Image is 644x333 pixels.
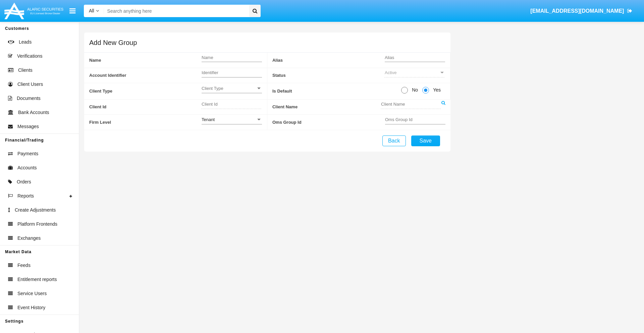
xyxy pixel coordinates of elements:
span: Documents [17,95,41,102]
span: Reports [17,192,34,200]
span: Client Type [89,83,202,99]
span: [EMAIL_ADDRESS][DOMAIN_NAME] [530,8,624,14]
span: Payments [17,150,38,157]
span: Client Users [17,81,43,88]
h5: Add New Group [89,40,137,45]
span: Client Type [202,86,256,91]
span: Messages [17,123,39,130]
button: Save [411,135,440,146]
span: Create Adjustments [15,207,56,214]
span: Clients [18,67,33,74]
span: Firm Level [89,115,202,130]
span: Entitlement reports [17,276,57,283]
span: Client Id [89,100,202,115]
span: Name [89,53,202,68]
span: Yes [429,87,442,94]
span: Orders [17,178,31,185]
span: Leads [19,39,32,46]
input: Search [104,5,247,17]
button: Back [382,135,406,146]
span: Platform Frontends [17,221,57,228]
span: Status [272,68,385,83]
span: Exchanges [17,235,41,242]
span: Event History [17,304,45,311]
span: Tenant [202,117,215,122]
span: Alias [272,53,385,68]
span: Service Users [17,290,47,297]
span: Account Identifier [89,68,202,83]
span: Oms Group Id [272,115,385,130]
span: Active [385,70,396,75]
span: Feeds [17,262,31,269]
img: Logo image [3,1,64,21]
a: [EMAIL_ADDRESS][DOMAIN_NAME] [527,2,636,20]
a: All [84,7,104,14]
span: Is Default [272,83,401,99]
span: All [89,8,94,13]
span: Verifications [17,53,42,60]
span: No [408,87,420,94]
span: Client Name [272,100,381,115]
span: Accounts [17,164,37,171]
span: Bank Accounts [18,109,49,116]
